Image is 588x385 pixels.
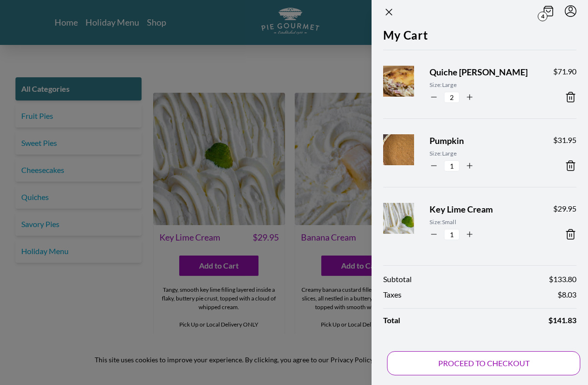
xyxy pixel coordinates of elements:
span: $ 141.83 [548,314,576,326]
span: $ 29.95 [553,203,576,214]
span: $ 133.80 [549,273,576,285]
span: $ 8.03 [558,289,576,300]
span: Size: Large [430,81,538,89]
span: $ 71.90 [553,66,576,77]
button: Close panel [383,6,395,18]
span: Subtotal [383,273,412,285]
img: Product Image [378,57,437,115]
button: PROCEED TO CHECKOUT [387,351,580,375]
span: Size: Large [430,149,538,158]
span: 4 [538,12,547,21]
span: Pumpkin [430,134,538,147]
span: Quiche [PERSON_NAME] [430,66,538,79]
img: Product Image [378,194,437,253]
h2: My Cart [383,27,576,50]
span: $ 31.95 [553,134,576,146]
span: Taxes [383,289,402,300]
span: Size: Small [430,218,538,227]
img: Product Image [378,125,437,184]
span: Total [383,314,400,326]
button: Menu [565,5,576,17]
span: Key Lime Cream [430,203,538,216]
